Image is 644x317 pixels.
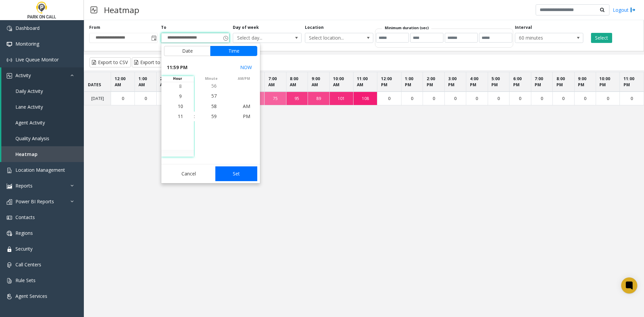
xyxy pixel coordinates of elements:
span: Rule Sets [15,277,36,283]
td: 75 [265,92,286,105]
span: Heatmap [15,151,38,157]
img: 'icon' [7,26,12,31]
span: 11 [178,113,183,119]
th: 6:00 PM [509,72,531,92]
th: 11:00 PM [620,72,644,92]
img: 'icon' [7,42,12,47]
td: 0 [423,92,444,105]
th: 12:00 AM [111,72,135,92]
img: 'icon' [7,231,12,236]
span: 59 [211,113,217,119]
h3: Heatmap [101,2,143,18]
span: PM [243,113,250,119]
img: 'icon' [7,183,12,189]
img: 'icon' [7,278,12,283]
a: Quality Analysis [1,130,84,146]
span: Agent Activity [15,119,45,126]
td: 0 [466,92,488,105]
span: Toggle popup [150,33,157,43]
span: Lane Activity [15,104,43,110]
th: 8:00 PM [553,72,574,92]
span: 57 [211,93,217,99]
span: Daily Activity [15,88,43,94]
img: 'icon' [7,215,12,220]
td: 0 [596,92,620,105]
td: [DATE] [84,92,111,105]
label: Interval [515,24,532,31]
img: 'icon' [7,294,12,299]
img: 'icon' [7,247,12,252]
a: Agent Activity [1,115,84,130]
img: logout [630,6,636,13]
span: Quality Analysis [15,135,49,142]
th: 12:00 PM [377,72,401,92]
button: Date tab [164,46,211,56]
a: Logout [613,6,636,13]
span: Security [15,246,33,252]
span: Select location... [305,33,360,43]
td: 0 [401,92,423,105]
span: Live Queue Monitor [15,56,59,63]
th: 1:00 AM [135,72,156,92]
span: hour [161,76,194,81]
span: Activity [15,72,31,78]
span: 11:59 PM [167,63,187,72]
td: 89 [308,92,329,105]
td: 0 [444,92,466,105]
span: Reports [15,182,33,189]
img: pageIcon [91,2,97,18]
span: 10 [178,103,183,109]
th: 10:00 AM [329,72,353,92]
div: : [194,113,195,120]
th: 7:00 AM [265,72,286,92]
th: 2:00 AM [156,72,178,92]
button: Select now [237,61,255,73]
img: 'icon' [7,168,12,173]
button: Export to CSV [90,57,131,67]
span: 58 [211,103,217,109]
td: 0 [531,92,552,105]
td: 0 [135,92,156,105]
td: 0 [553,92,574,105]
label: Location [305,24,324,31]
span: Call Centers [15,261,41,268]
img: 'icon' [7,199,12,205]
th: 4:00 PM [466,72,488,92]
th: 10:00 PM [596,72,620,92]
span: AM [243,103,250,109]
label: Day of week [233,24,259,31]
img: 'icon' [7,57,12,63]
th: 3:00 PM [444,72,466,92]
span: 9 [179,93,182,99]
span: AM/PM [227,76,260,81]
td: 0 [620,92,644,105]
td: 0 [574,92,596,105]
span: Dashboard [15,25,40,31]
td: 0 [111,92,135,105]
th: 9:00 AM [308,72,329,92]
span: 8 [179,83,182,89]
span: minute [195,76,227,81]
th: 8:00 AM [286,72,308,92]
button: Select [591,33,612,43]
button: Cancel [164,166,213,181]
span: 56 [211,83,217,89]
a: Activity [1,67,84,83]
span: Contacts [15,214,35,220]
button: Export to Excel [132,57,176,67]
label: From [89,24,100,31]
span: Monitoring [15,41,39,47]
th: 9:00 PM [574,72,596,92]
td: 0 [509,92,531,105]
td: 108 [353,92,377,105]
td: 0 [377,92,401,105]
th: 7:00 PM [531,72,552,92]
th: 2:00 PM [423,72,444,92]
td: 0 [156,92,178,105]
th: 1:00 PM [401,72,423,92]
button: Time tab [210,46,257,56]
td: 101 [329,92,353,105]
span: Regions [15,230,33,236]
label: Minimum duration (sec) [385,25,429,31]
td: 0 [488,92,509,105]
